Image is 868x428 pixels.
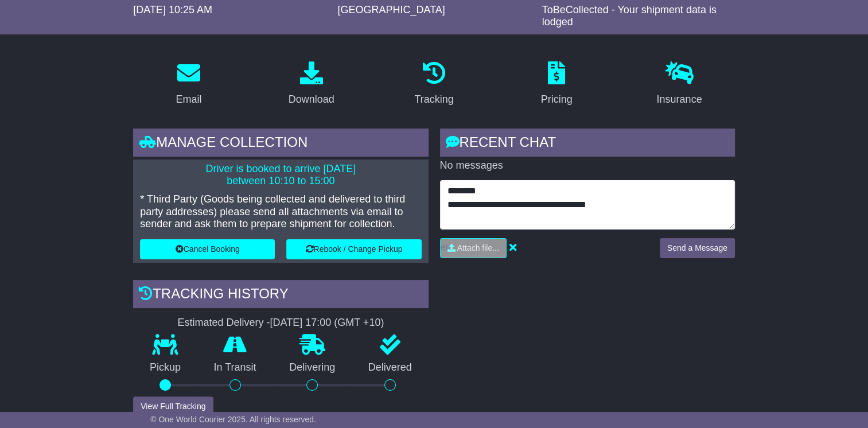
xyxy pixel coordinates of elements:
[660,238,735,258] button: Send a Message
[281,57,342,111] a: Download
[133,280,428,311] div: Tracking history
[414,92,453,107] div: Tracking
[169,57,209,111] a: Email
[197,361,273,374] p: In Transit
[133,129,428,159] div: Manage collection
[270,317,384,329] div: [DATE] 17:00 (GMT +10)
[352,361,429,374] p: Delivered
[140,163,421,188] p: Driver is booked to arrive [DATE] between 10:10 to 15:00
[337,4,445,15] span: [GEOGRAPHIC_DATA]
[440,129,735,159] div: RECENT CHAT
[541,92,573,107] div: Pricing
[534,57,580,111] a: Pricing
[289,92,334,107] div: Download
[542,4,717,28] span: ToBeCollected - Your shipment data is lodged
[286,239,421,259] button: Rebook / Change Pickup
[133,361,197,374] p: Pickup
[140,239,275,259] button: Cancel Booking
[656,92,702,107] div: Insurance
[440,159,735,172] p: No messages
[273,361,352,374] p: Delivering
[407,57,461,111] a: Tracking
[176,92,202,107] div: Email
[133,4,212,15] span: [DATE] 10:25 AM
[133,317,428,329] div: Estimated Delivery -
[649,57,709,111] a: Insurance
[150,415,316,424] span: © One World Courier 2025. All rights reserved.
[133,396,213,417] button: View Full Tracking
[140,193,421,231] p: * Third Party (Goods being collected and delivered to third party addresses) please send all atta...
